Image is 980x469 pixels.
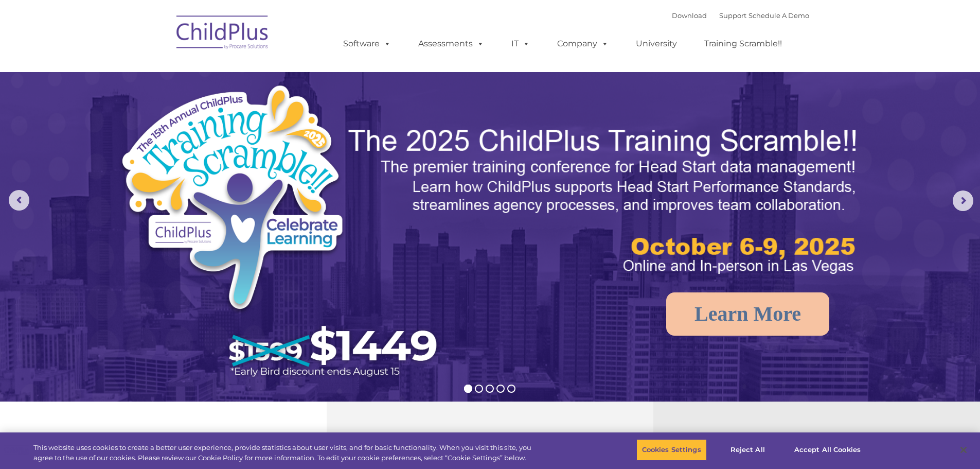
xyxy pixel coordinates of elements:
a: Training Scramble!! [694,33,792,54]
img: ChildPlus by Procare Solutions [171,8,274,60]
a: IT [501,33,540,54]
a: Support [719,11,746,20]
a: Schedule A Demo [749,11,809,20]
button: Reject All [716,439,780,461]
span: Phone number [143,110,187,118]
a: Learn More [666,292,829,336]
button: Close [952,439,975,461]
div: This website uses cookies to create a better user experience, provide statistics about user visit... [33,443,539,463]
button: Cookies Settings [636,439,707,461]
button: Accept All Cookies [789,439,866,461]
a: University [626,33,687,54]
a: Software [333,33,401,54]
a: Assessments [408,33,494,54]
font: | [672,11,809,20]
a: Company [547,33,619,54]
a: Download [672,11,707,20]
span: Last name [143,68,174,76]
